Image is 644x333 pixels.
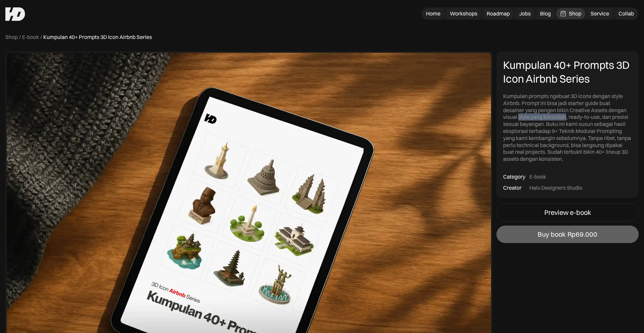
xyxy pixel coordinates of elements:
[487,10,510,17] div: Roadmap
[22,34,39,41] a: E-book
[538,230,566,238] div: Buy book
[568,230,597,238] div: Rp69.000
[40,34,42,41] div: /
[43,34,152,41] div: Kumpulan 40+ Prompts 3D Icon Airbnb Series
[529,173,546,180] div: E-book
[422,8,444,19] a: Home
[503,58,632,86] div: Kumpulan 40+ Prompts 3D Icon Airbnb Series
[426,10,440,17] div: Home
[614,8,638,19] a: Collab
[503,93,632,162] div: Kumpulan prompts ngebuat 3D icons dengan style Airbnb. Prompt ini bisa jadi starter guide buat de...
[483,8,514,19] a: Roadmap
[536,8,555,19] a: Blog
[19,34,21,41] div: /
[619,10,634,17] div: Collab
[496,226,639,243] a: Buy bookRp69.000
[587,8,613,19] a: Service
[503,184,522,191] div: Creator
[446,8,481,19] a: Workshops
[556,8,585,19] a: Shop
[515,8,535,19] a: Jobs
[529,184,582,191] div: Halo Designers Studio
[591,10,609,17] div: Service
[496,203,639,222] a: Preview e-book
[450,10,477,17] div: Workshops
[569,10,581,17] div: Shop
[544,208,591,217] div: Preview e-book
[503,173,525,180] div: Category
[5,34,18,41] a: Shop
[540,10,551,17] div: Blog
[519,10,531,17] div: Jobs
